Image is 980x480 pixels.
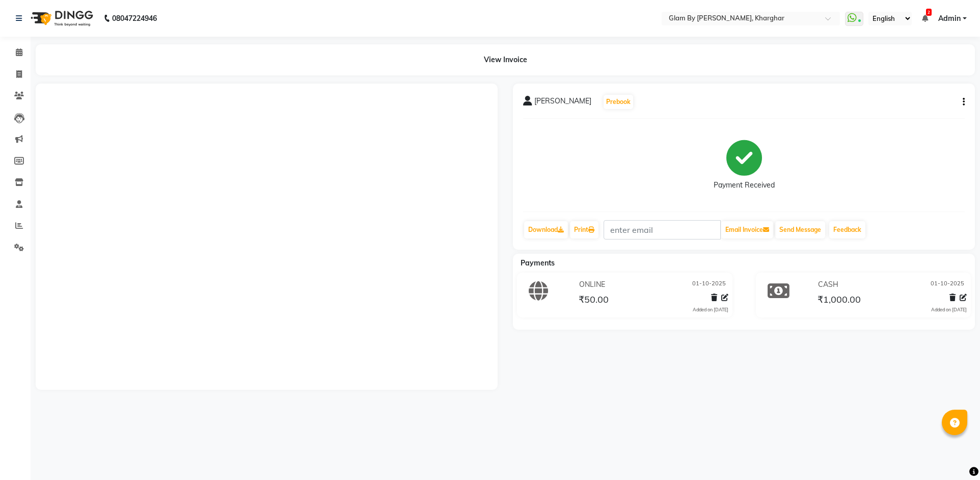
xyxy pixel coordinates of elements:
[775,221,825,238] button: Send Message
[922,14,928,23] a: 2
[604,95,633,109] button: Prebook
[26,4,96,33] img: logo
[579,294,609,308] span: ₹50.00
[714,180,775,191] div: Payment Received
[818,279,838,290] span: CASH
[829,221,865,238] a: Feedback
[524,221,568,238] a: Download
[579,279,605,290] span: ONLINE
[534,96,591,110] span: [PERSON_NAME]
[937,439,970,470] iframe: chat widget
[521,258,555,268] span: Payments
[931,279,964,290] span: 01-10-2025
[36,44,975,75] div: View Invoice
[721,221,773,238] button: Email Invoice
[570,221,598,238] a: Print
[692,279,726,290] span: 01-10-2025
[931,306,967,313] div: Added on [DATE]
[938,13,961,24] span: Admin
[112,4,157,33] b: 08047224946
[818,294,861,308] span: ₹1,000.00
[604,220,721,239] input: enter email
[693,306,728,313] div: Added on [DATE]
[926,9,932,16] span: 2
